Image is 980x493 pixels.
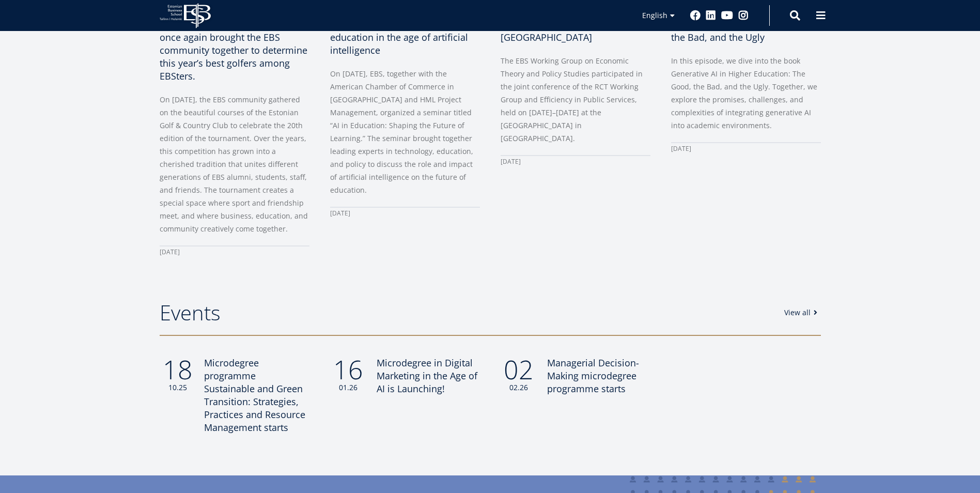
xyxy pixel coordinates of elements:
[706,10,716,21] a: Linkedin
[501,357,537,393] div: 02
[160,5,307,82] span: On St. [PERSON_NAME]’s Day, the 20th Madis Habakuk Cup by EBS once again brought the EBS communit...
[721,10,733,21] a: Youtube
[204,357,305,434] span: Microdegree programme Sustainable and Green Transition: Strategies, Practices and Resource Manage...
[501,54,650,145] p: The EBS Working Group on Economic Theory and Policy Studies participated in the joint conference ...
[330,357,366,393] div: 16
[671,142,821,155] div: [DATE]
[160,93,309,235] p: On [DATE], the EBS community gathered on the beautiful courses of the Estonian Golf & Country Clu...
[160,245,309,258] div: [DATE]
[671,54,821,132] p: In this episode, we dive into the book Generative AI in Higher Education: The Good, the Bad, and ...
[377,357,477,395] span: Microdegree in Digital Marketing in the Age of AI is Launching!
[501,382,537,393] small: 02.26
[501,155,650,168] div: [DATE]
[784,307,821,318] a: View all
[330,207,480,220] div: [DATE]
[690,10,701,21] a: Facebook
[330,67,480,196] p: On [DATE], EBS, together with the American Chamber of Commerce in [GEOGRAPHIC_DATA] and HML Proje...
[547,357,639,395] span: Managerial Decision-Making microdegree programme starts
[738,10,749,21] a: Instagram
[160,357,196,393] div: 18
[160,382,196,393] small: 10.25
[160,300,774,326] h2: Events
[330,382,366,393] small: 01.26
